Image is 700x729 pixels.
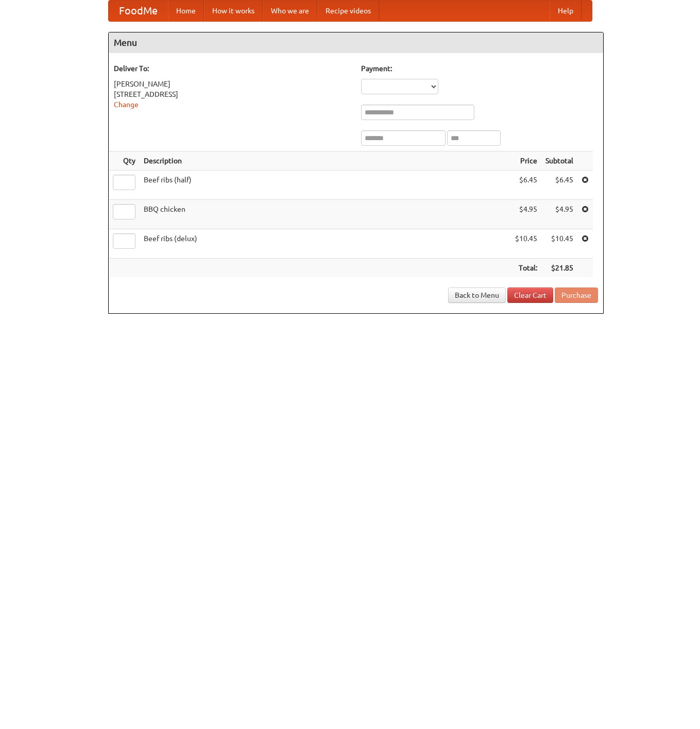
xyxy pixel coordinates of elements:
[511,151,541,171] th: Price
[541,151,577,171] th: Subtotal
[541,259,577,278] th: $21.85
[140,200,511,229] td: BBQ chicken
[361,63,598,74] h5: Payment:
[140,151,511,171] th: Description
[114,79,351,89] div: [PERSON_NAME]
[263,1,317,21] a: Who we are
[109,32,603,53] h4: Menu
[448,287,506,303] a: Back to Menu
[541,200,577,229] td: $4.95
[114,100,139,109] a: Change
[511,171,541,200] td: $6.45
[168,1,204,21] a: Home
[114,89,351,99] div: [STREET_ADDRESS]
[511,259,541,278] th: Total:
[511,229,541,259] td: $10.45
[507,287,553,303] a: Clear Cart
[555,287,598,303] button: Purchase
[140,171,511,200] td: Beef ribs (half)
[541,229,577,259] td: $10.45
[550,1,582,21] a: Help
[109,151,140,171] th: Qty
[511,200,541,229] td: $4.95
[140,229,511,259] td: Beef ribs (delux)
[541,171,577,200] td: $6.45
[109,1,168,21] a: FoodMe
[317,1,379,21] a: Recipe videos
[114,63,351,74] h5: Deliver To:
[204,1,263,21] a: How it works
